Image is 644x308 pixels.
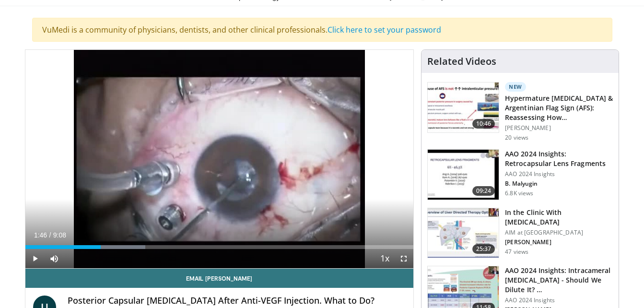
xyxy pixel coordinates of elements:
span: / [49,231,51,239]
p: B. Malyugin [505,180,613,188]
p: AIM at [GEOGRAPHIC_DATA] [505,229,613,237]
p: AAO 2024 Insights [505,296,613,304]
button: Playback Rate [375,249,394,268]
p: [PERSON_NAME] [505,238,613,246]
span: 25:37 [472,244,495,254]
p: 20 views [505,134,528,142]
a: Click here to set your password [328,24,441,35]
a: 25:37 In the Clinic With [MEDICAL_DATA] AIM at [GEOGRAPHIC_DATA] [PERSON_NAME] 47 views [427,208,613,259]
h3: Hypermature [MEDICAL_DATA] & Argentinian Flag Sign (AFS): Reassessing How… [505,94,613,122]
h3: AAO 2024 Insights: Retrocapsular Lens Fragments [505,149,613,168]
h4: Related Videos [427,56,496,67]
a: Email [PERSON_NAME] [25,269,414,288]
a: 10:46 New Hypermature [MEDICAL_DATA] & Argentinian Flag Sign (AFS): Reassessing How… [PERSON_NAME... [427,82,613,142]
p: 6.8K views [505,190,533,197]
video-js: Video Player [25,50,414,269]
h4: Posterior Capsular [MEDICAL_DATA] After Anti-VEGF Injection. What to Do? [68,296,406,306]
span: 1:46 [34,231,47,239]
span: 09:24 [472,186,495,196]
img: 79b7ca61-ab04-43f8-89ee-10b6a48a0462.150x105_q85_crop-smart_upscale.jpg [428,208,499,258]
button: Play [25,249,45,268]
span: 10:46 [472,119,495,129]
img: 40c8dcf9-ac14-45af-8571-bda4a5b229bd.150x105_q85_crop-smart_upscale.jpg [428,83,499,132]
div: VuMedi is a community of physicians, dentists, and other clinical professionals. [32,18,612,42]
button: Fullscreen [394,249,413,268]
span: 9:08 [53,231,66,239]
p: 47 views [505,248,528,256]
p: AAO 2024 Insights [505,170,613,178]
a: 09:24 AAO 2024 Insights: Retrocapsular Lens Fragments AAO 2024 Insights B. Malyugin 6.8K views [427,149,613,200]
h3: AAO 2024 Insights: Intracameral [MEDICAL_DATA] - Should We Dilute It? … [505,266,613,295]
p: [PERSON_NAME] [505,124,613,132]
h3: In the Clinic With [MEDICAL_DATA] [505,208,613,227]
button: Mute [45,249,64,268]
div: Progress Bar [25,245,414,249]
img: 01f52a5c-6a53-4eb2-8a1d-dad0d168ea80.150x105_q85_crop-smart_upscale.jpg [428,150,499,200]
p: New [505,82,526,92]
